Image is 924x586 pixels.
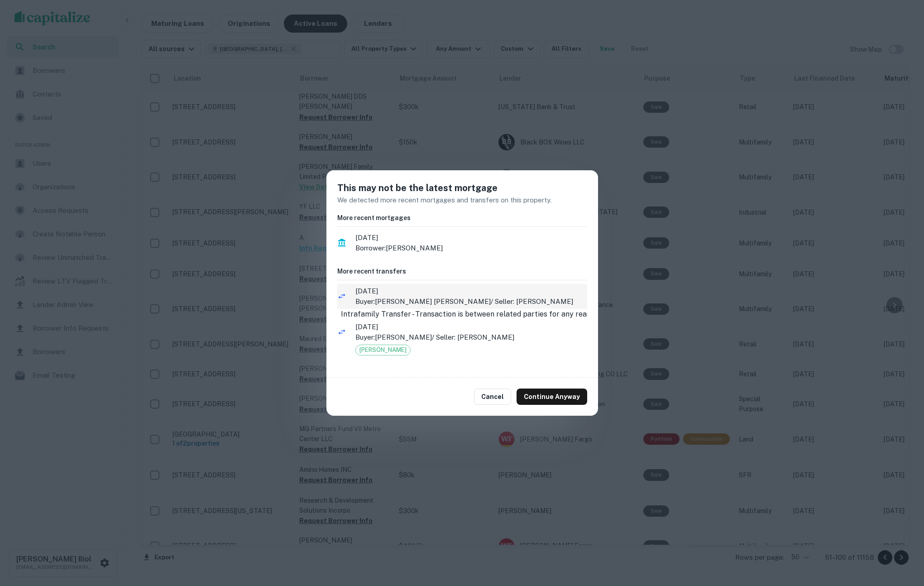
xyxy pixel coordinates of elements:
h6: More recent mortgages [337,213,587,223]
p: Buyer: [PERSON_NAME] [PERSON_NAME] / Seller: [PERSON_NAME] [355,296,587,307]
h5: This may not be the latest mortgage [337,181,587,195]
span: [DATE] [355,286,587,297]
h6: More recent transfers [337,266,587,276]
p: We detected more recent mortgages and transfers on this property. [337,195,587,206]
span: [PERSON_NAME] [356,346,410,355]
button: Continue Anyway [517,389,587,405]
p: Buyer: [PERSON_NAME] / Seller: [PERSON_NAME] [355,332,587,343]
span: [DATE] [355,322,587,332]
span: [DATE] [355,232,587,243]
div: Grant Deed [355,345,411,355]
button: Cancel [474,389,511,405]
p: Borrower: [PERSON_NAME] [355,243,587,254]
div: Intrafamily Transfer - Transaction is between related parties for any reason & no consideration. [337,309,587,320]
iframe: Chat Widget [879,514,924,557]
span: Intrafamily Transfer - Transaction is between related parties for any reason & no consideration. [337,310,668,318]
